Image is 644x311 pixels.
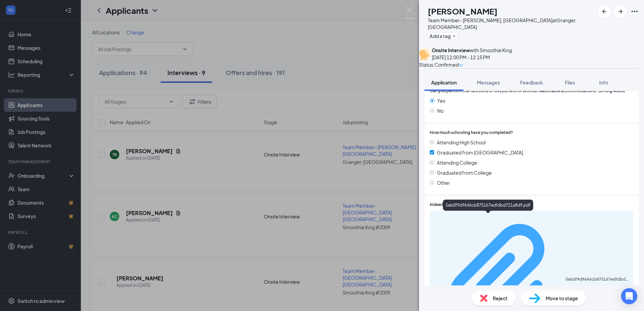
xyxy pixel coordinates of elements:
[493,295,508,302] span: Reject
[443,200,533,211] div: 5eb0f9d9646cb875167edfdbd721a8d9.pdf
[437,149,523,156] span: Graduated from [GEOGRAPHIC_DATA]
[546,295,578,302] span: Move to stage
[599,79,608,85] span: Info
[520,79,543,85] span: Feedback
[428,32,458,39] button: PlusAdd a tag
[432,47,512,54] div: with Smoothie King
[437,139,486,146] span: Attending High School
[616,7,624,15] svg: ArrowRight
[600,7,608,15] svg: ArrowLeftNew
[431,79,457,85] span: Application
[566,277,629,282] div: 5eb0f9d9646cb875167edfdbd721a8d9.pdf
[598,5,610,18] button: ArrowLeftNew
[437,159,477,166] span: Attending College
[437,107,444,114] span: No
[437,179,450,186] span: Other
[459,63,463,68] span: down
[434,61,459,68] span: Confirmed
[432,47,470,53] b: Onsite Interview
[432,54,512,61] div: [DATE] 12:00 PM - 12:15 PM
[565,79,575,85] span: Files
[430,88,625,94] span: Can you perform the functions of this job with or without reasonable accommodations? (Lifting 40lbs)
[631,7,639,15] svg: Ellipses
[419,61,434,68] div: Status :
[430,202,459,208] span: Indeed Resume
[428,17,595,30] div: Team Member- [PERSON_NAME], [GEOGRAPHIC_DATA] at Granger, [GEOGRAPHIC_DATA]
[437,169,492,176] span: Graduated from College
[614,5,626,18] button: ArrowRight
[430,130,513,136] span: How much schooling have you completed?
[621,288,637,304] div: Open Intercom Messenger
[477,79,500,85] span: Messages
[452,34,456,38] svg: Plus
[428,5,497,17] h1: [PERSON_NAME]
[437,97,445,104] span: Yes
